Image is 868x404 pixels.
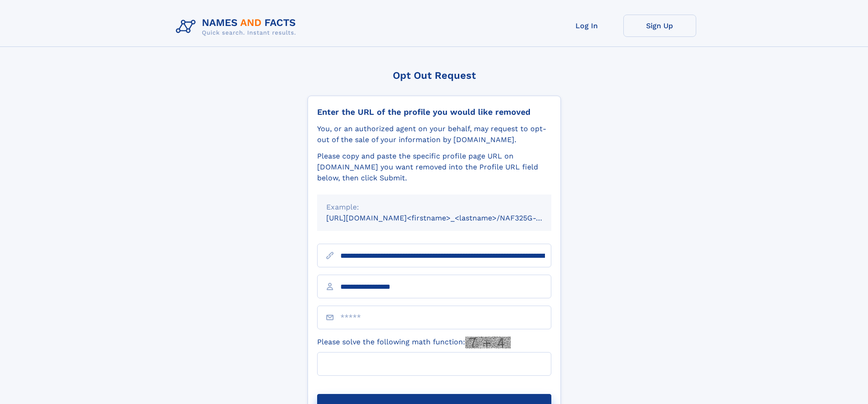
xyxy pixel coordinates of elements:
[317,123,551,145] div: You, or an authorized agent on your behalf, may request to opt-out of the sale of your informatio...
[326,202,542,213] div: Example:
[172,15,303,39] img: Logo Names and Facts
[308,70,561,81] div: Opt Out Request
[550,15,623,37] a: Log In
[317,337,511,348] label: Please solve the following math function:
[317,151,551,184] div: Please copy and paste the specific profile page URL on [DOMAIN_NAME] you want removed into the Pr...
[623,15,696,37] a: Sign Up
[317,107,551,117] div: Enter the URL of the profile you would like removed
[326,214,569,222] small: [URL][DOMAIN_NAME]<firstname>_<lastname>/NAF325G-xxxxxxxx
